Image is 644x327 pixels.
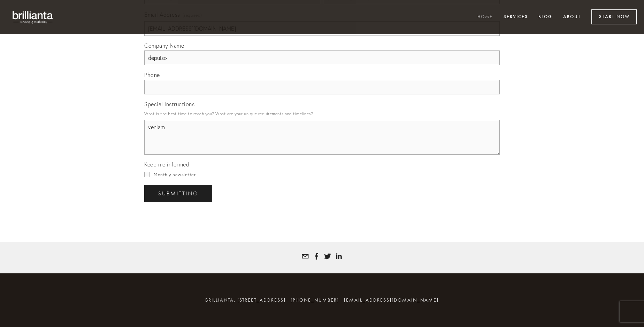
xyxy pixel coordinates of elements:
[144,172,150,177] input: Monthly newsletter
[324,253,331,260] a: Tatyana White
[144,109,500,118] p: What is the best time to reach you? What are your unique requirements and timelines?
[154,172,195,177] span: Monthly newsletter
[205,297,286,303] span: brillianta, [STREET_ADDRESS]
[302,253,309,260] a: tatyana@brillianta.com
[335,253,342,260] a: Tatyana White
[591,9,637,24] a: Start Now
[144,42,184,49] span: Company Name
[144,120,500,155] textarea: veniam
[144,161,189,168] span: Keep me informed
[344,297,439,303] a: [EMAIL_ADDRESS][DOMAIN_NAME]
[473,11,497,23] a: Home
[7,7,59,27] img: brillianta - research, strategy, marketing
[144,101,194,108] span: Special Instructions
[534,11,557,23] a: Blog
[499,11,532,23] a: Services
[313,253,320,260] a: Tatyana Bolotnikov White
[144,71,160,78] span: Phone
[291,297,339,303] span: [PHONE_NUMBER]
[144,185,212,202] button: SubmittingSubmitting
[559,11,585,23] a: About
[158,190,198,197] span: Submitting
